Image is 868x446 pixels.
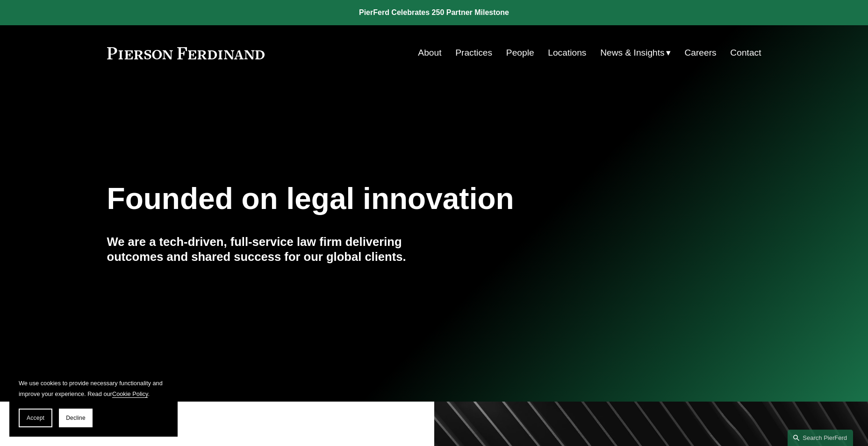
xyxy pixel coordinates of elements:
[19,378,168,399] p: We use cookies to provide necessary functionality and improve your experience. Read our .
[684,44,716,62] a: Careers
[66,415,86,421] span: Decline
[9,368,178,437] section: Cookie banner
[112,390,148,397] a: Cookie Policy
[788,430,853,446] a: Search this site
[107,234,434,265] h4: We are a tech-driven, full-service law firm delivering outcomes and shared success for our global...
[730,44,761,62] a: Contact
[548,44,586,62] a: Locations
[600,45,665,61] span: News & Insights
[418,44,441,62] a: About
[600,44,671,62] a: folder dropdown
[19,409,52,427] button: Accept
[27,415,44,421] span: Accept
[455,44,492,62] a: Practices
[506,44,534,62] a: People
[59,409,93,427] button: Decline
[107,182,653,216] h1: Founded on legal innovation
